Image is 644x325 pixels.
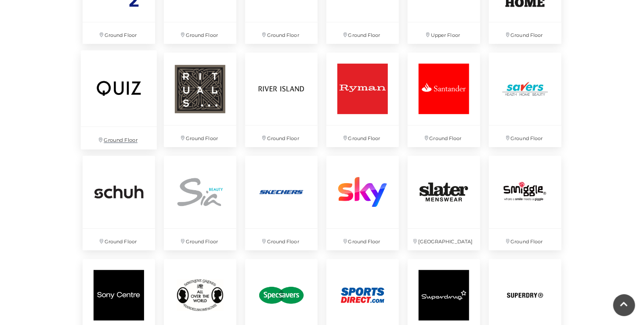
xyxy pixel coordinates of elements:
p: [GEOGRAPHIC_DATA] [408,229,480,250]
a: Ground Floor [241,152,322,255]
a: Ground Floor [403,48,485,152]
p: Ground Floor [245,126,318,147]
p: Upper Floor [408,22,480,44]
p: Ground Floor [83,22,155,44]
p: Ground Floor [164,229,236,250]
p: Ground Floor [326,229,399,250]
p: Ground Floor [408,126,480,147]
a: Ground Floor [159,152,241,255]
p: Ground Floor [245,22,318,44]
a: Ground Floor [485,152,566,255]
a: Ground Floor [241,48,322,152]
p: Ground Floor [326,126,399,147]
a: Ground Floor [76,46,161,154]
p: Ground Floor [245,229,318,250]
p: Ground Floor [164,126,236,147]
a: Ground Floor [78,152,159,255]
a: Ground Floor [322,48,403,152]
p: Ground Floor [489,22,561,44]
p: Ground Floor [164,22,236,44]
p: Ground Floor [81,127,157,149]
a: [GEOGRAPHIC_DATA] [403,152,485,255]
a: Ground Floor [485,48,566,152]
p: Ground Floor [326,22,399,44]
p: Ground Floor [489,126,561,147]
p: Ground Floor [83,229,155,250]
p: Ground Floor [489,229,561,250]
a: Ground Floor [322,152,403,255]
a: Ground Floor [159,48,241,152]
